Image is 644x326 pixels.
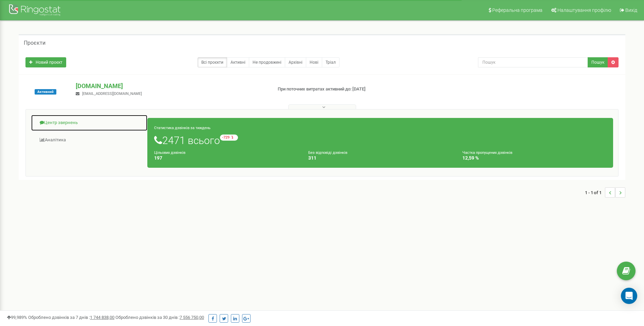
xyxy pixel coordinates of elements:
[585,181,625,204] nav: ...
[24,40,45,46] h5: Проєкти
[621,288,637,304] div: Open Intercom Messenger
[557,7,611,13] span: Налаштування профілю
[625,7,637,13] span: Вихід
[220,135,238,141] small: -729
[322,57,339,67] a: Тріал
[115,315,204,320] span: Оброблено дзвінків за 30 днів :
[249,57,285,67] a: Не продовжені
[462,156,606,161] h4: 12,59 %
[588,57,608,67] button: Пошук
[306,57,322,67] a: Нові
[154,150,185,155] small: Цільових дзвінків
[308,156,452,161] h4: 311
[28,315,114,320] span: Оброблено дзвінків за 7 днів :
[82,91,142,96] span: [EMAIL_ADDRESS][DOMAIN_NAME]
[154,135,606,146] h1: 2471 всього
[278,86,418,93] p: При поточних витратах активний до: [DATE]
[76,82,266,90] p: [DOMAIN_NAME]
[227,57,249,67] a: Активні
[7,315,27,320] span: 99,989%
[585,187,605,198] span: 1 - 1 of 1
[198,57,227,67] a: Всі проєкти
[308,150,347,155] small: Без відповіді дзвінків
[285,57,306,67] a: Архівні
[25,57,66,67] a: Новий проєкт
[35,89,56,95] span: Активний
[462,150,512,155] small: Частка пропущених дзвінків
[31,115,148,131] a: Центр звернень
[154,156,298,161] h4: 197
[180,315,204,320] u: 7 556 750,00
[90,315,114,320] u: 1 744 838,00
[154,126,210,130] small: Статистика дзвінків за тиждень
[478,57,588,67] input: Пошук
[31,132,148,148] a: Аналiтика
[492,7,542,13] span: Реферальна програма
